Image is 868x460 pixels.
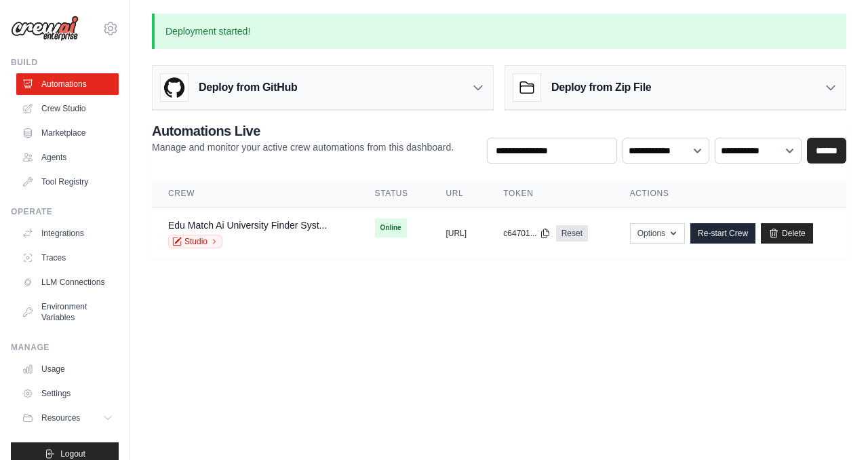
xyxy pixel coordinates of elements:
th: Token [487,180,613,208]
div: Operate [11,206,119,217]
button: c64701... [503,228,550,239]
th: URL [429,180,487,208]
img: GitHub Logo [161,74,188,101]
img: Logo [11,16,79,41]
span: Logout [60,448,85,459]
span: Resources [41,413,80,423]
h2: Automations Live [152,121,454,140]
th: Status [359,180,430,208]
a: Environment Variables [16,296,119,328]
a: Re-start Crew [690,223,755,244]
a: Delete [761,223,813,244]
a: Traces [16,247,119,269]
p: Deployment started! [152,14,846,49]
div: Build [11,57,119,68]
a: Reset [556,225,588,242]
span: Online [375,218,407,237]
a: Settings [16,383,119,404]
a: Agents [16,147,119,168]
p: Manage and monitor your active crew automations from this dashboard. [152,140,454,154]
button: Resources [16,407,119,429]
a: LLM Connections [16,271,119,293]
button: Options [630,223,685,244]
th: Crew [152,180,359,208]
a: Usage [16,358,119,380]
a: Marketplace [16,122,119,144]
h3: Deploy from GitHub [199,79,297,96]
a: Studio [168,235,222,248]
th: Actions [614,180,846,208]
a: Integrations [16,223,119,244]
a: Automations [16,73,119,95]
div: Manage [11,342,119,353]
a: Edu Match Ai University Finder Syst... [168,220,327,231]
a: Tool Registry [16,171,119,193]
a: Crew Studio [16,98,119,119]
h3: Deploy from Zip File [551,79,651,96]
